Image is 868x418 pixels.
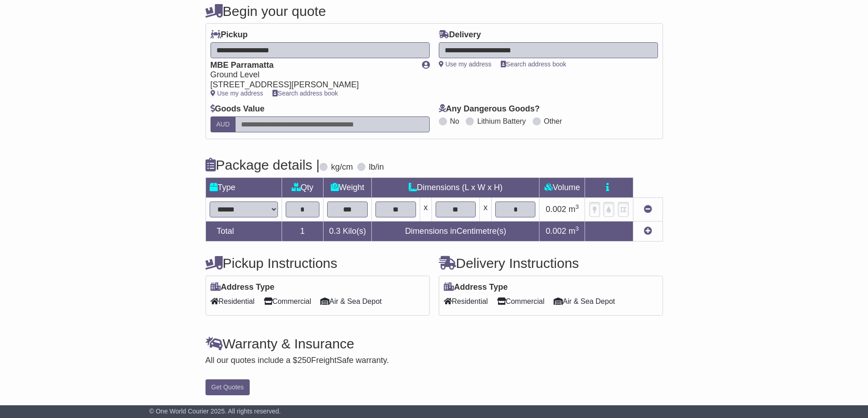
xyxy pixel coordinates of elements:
span: Residential [211,294,255,308]
td: x [480,197,492,221]
span: Commercial [497,294,544,308]
label: lb/in [369,162,384,172]
sup: 3 [575,203,579,210]
span: Air & Sea Depot [320,294,382,308]
h4: Begin your quote [205,4,663,19]
div: MBE Parramatta [211,60,413,71]
h4: Pickup Instructions [205,256,430,271]
td: Type [205,177,282,197]
div: [STREET_ADDRESS][PERSON_NAME] [211,80,413,90]
label: Lithium Battery [477,117,526,126]
label: kg/cm [331,162,353,172]
span: © One World Courier 2025. All rights reserved. [149,408,281,415]
h4: Package details | [205,157,320,172]
a: Use my address [439,60,492,68]
label: Pickup [211,30,248,40]
label: Other [544,117,562,126]
td: 1 [282,221,324,241]
span: 0.002 [546,227,566,236]
a: Search address book [272,90,338,97]
td: x [420,197,431,221]
td: Dimensions in Centimetre(s) [372,221,539,241]
button: Get Quotes [205,379,250,395]
label: Address Type [444,282,508,292]
a: Add new item [644,227,652,236]
a: Search address book [501,60,566,68]
div: All our quotes include a $ FreightSafe warranty. [205,356,663,366]
span: 0.3 [329,227,340,236]
span: m [569,205,579,214]
label: Address Type [211,282,275,292]
a: Remove this item [644,205,652,214]
label: No [450,117,459,126]
h4: Delivery Instructions [439,256,663,271]
span: m [569,227,579,236]
span: Commercial [264,294,311,308]
td: Kilo(s) [324,221,372,241]
span: 0.002 [546,205,566,214]
td: Total [205,221,282,241]
td: Volume [539,177,585,197]
span: Residential [444,294,488,308]
td: Dimensions (L x W x H) [372,177,539,197]
label: Delivery [439,30,481,40]
a: Use my address [211,90,263,97]
span: Air & Sea Depot [554,294,615,308]
label: Goods Value [211,104,265,114]
sup: 3 [575,225,579,232]
h4: Warranty & Insurance [205,336,663,351]
label: AUD [211,116,236,132]
td: Qty [282,177,324,197]
div: Ground Level [211,70,413,80]
td: Weight [324,177,372,197]
span: 250 [298,356,311,365]
label: Any Dangerous Goods? [439,104,540,114]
